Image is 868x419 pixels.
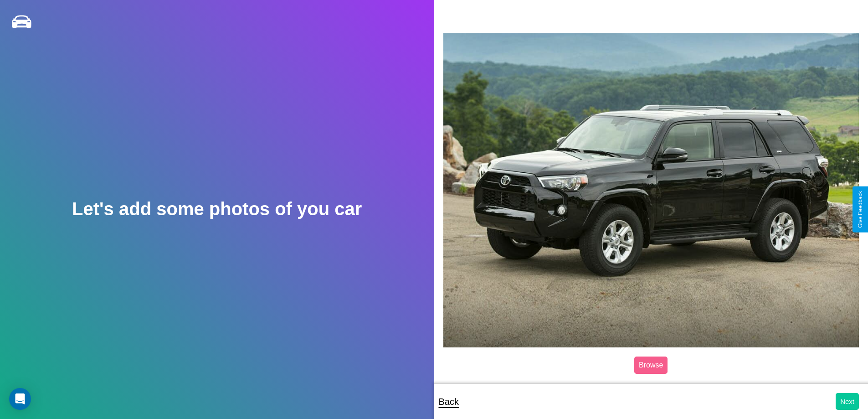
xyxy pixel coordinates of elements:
div: Open Intercom Messenger [9,388,31,410]
div: Give Feedback [857,191,863,228]
button: Next [836,393,859,410]
img: posted [443,33,859,347]
h2: Let's add some photos of you car [72,199,362,219]
p: Back [439,393,459,410]
label: Browse [634,357,668,374]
